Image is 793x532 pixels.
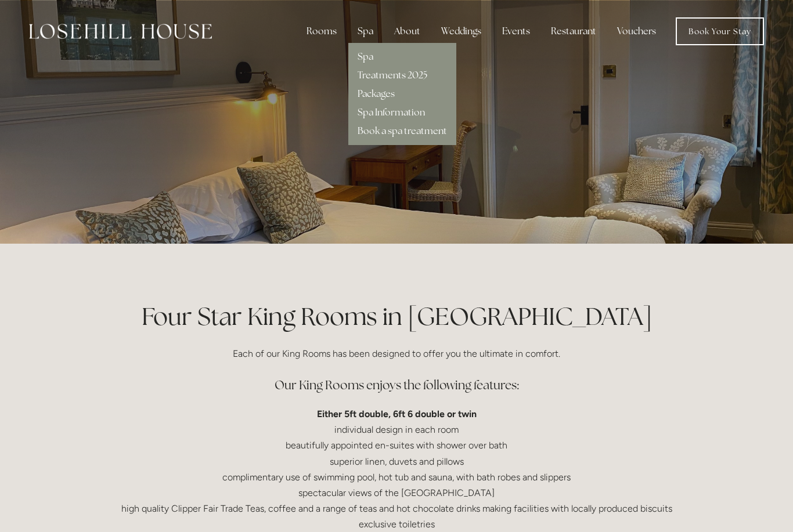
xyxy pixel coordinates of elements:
[119,299,674,334] h1: Four Star King Rooms in [GEOGRAPHIC_DATA]
[432,20,491,43] div: Weddings
[542,20,605,43] div: Restaurant
[317,408,477,419] strong: Either 5ft double, 6ft 6 double or twin
[493,20,539,43] div: Events
[676,17,764,45] a: Book Your Stay
[358,106,425,118] a: Spa Information
[358,88,395,100] a: Packages
[358,50,373,63] a: Spa
[358,69,427,81] a: Treatments 2025
[358,125,447,137] a: Book a spa treatment
[29,24,212,39] img: Losehill House
[119,374,674,397] h3: Our King Rooms enjoys the following features:
[385,20,430,43] div: About
[348,20,383,43] div: Spa
[119,346,674,361] p: Each of our King Rooms has been designed to offer you the ultimate in comfort.
[297,20,346,43] div: Rooms
[608,20,665,43] a: Vouchers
